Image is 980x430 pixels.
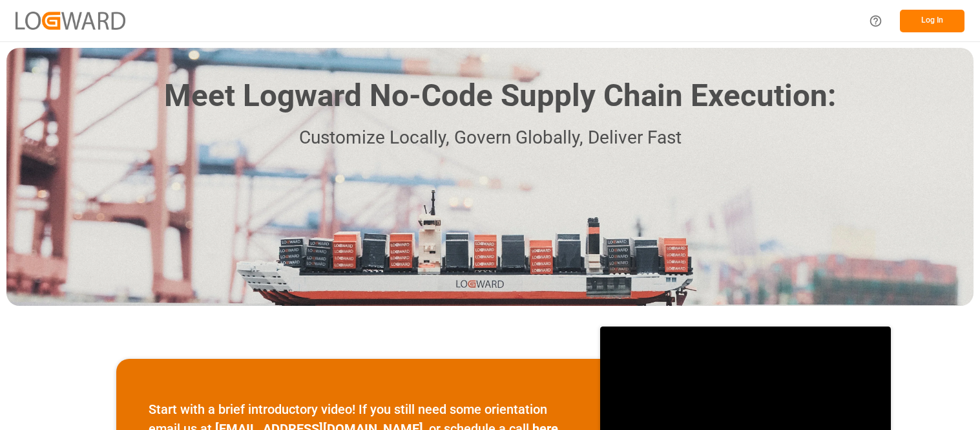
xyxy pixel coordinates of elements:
[145,124,836,153] p: Customize Locally, Govern Globally, Deliver Fast
[900,10,964,32] button: Log In
[861,6,890,36] button: Help Center
[164,73,836,119] h1: Meet Logward No-Code Supply Chain Execution:
[16,12,125,29] img: Logward_new_orange.png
